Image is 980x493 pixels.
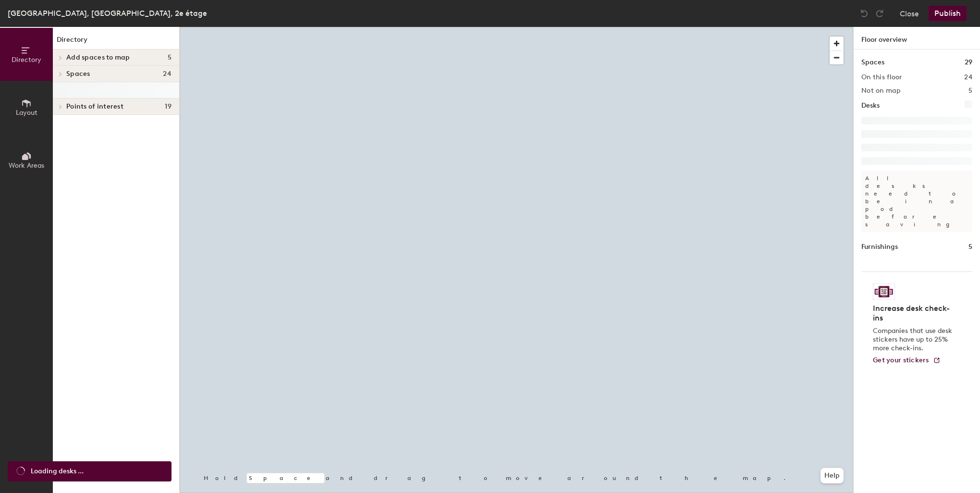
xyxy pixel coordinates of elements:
h2: On this floor [861,74,902,81]
h1: Furnishings [861,242,898,252]
span: Work Areas [9,161,44,170]
span: 24 [163,70,171,78]
p: Companies that use desk stickers have up to 25% more check-ins. [873,327,955,353]
button: Help [821,468,844,483]
span: Spaces [66,70,90,78]
h1: Spaces [861,57,884,68]
p: All desks need to be in a pod before saving [861,171,972,232]
h1: Desks [861,100,880,111]
img: Sticker logo [873,283,895,300]
img: Undo [859,9,869,18]
h2: 24 [964,74,972,81]
span: Get your stickers [873,356,929,364]
h1: 29 [965,57,972,68]
span: 5 [168,54,171,62]
span: Directory [12,56,41,64]
a: Get your stickers [873,357,941,365]
button: Publish [929,6,967,21]
span: Layout [16,109,37,117]
img: Redo [875,9,884,18]
h2: 5 [968,87,972,95]
button: Close [900,6,919,21]
h2: Not on map [861,87,900,95]
span: Add spaces to map [66,54,130,62]
h4: Increase desk check-ins [873,304,955,323]
div: [GEOGRAPHIC_DATA], [GEOGRAPHIC_DATA], 2e étage [8,7,207,19]
span: 19 [165,103,171,111]
span: Points of interest [66,103,123,111]
h1: 5 [968,242,972,252]
span: Loading desks ... [31,466,84,477]
h1: Directory [53,35,179,49]
h1: Floor overview [854,27,980,49]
